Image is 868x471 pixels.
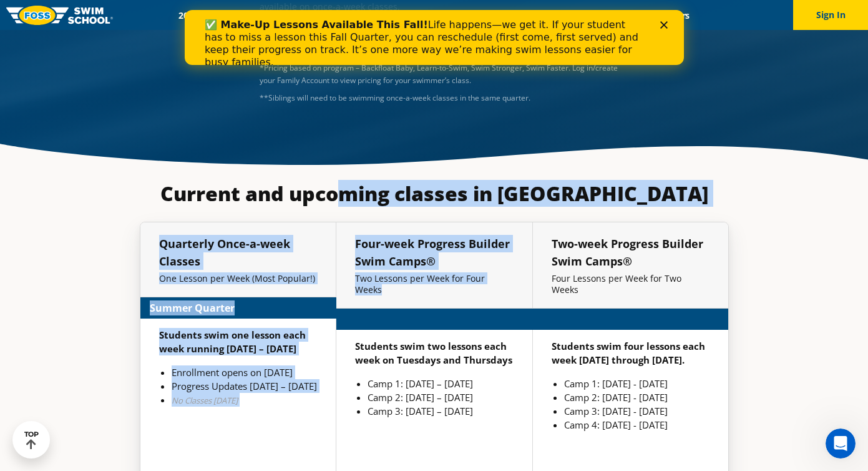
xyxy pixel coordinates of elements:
div: Close [475,11,488,19]
h3: Current and upcoming classes in [GEOGRAPHIC_DATA] [140,181,729,206]
strong: Students swim four lessons each week [DATE] through [DATE]. [552,340,705,366]
div: TOP [24,430,39,450]
li: Camp 2: [DATE] - [DATE] [564,390,710,404]
h5: Two-week Progress Builder Swim Camps® [552,235,710,270]
div: Josef Severson, Rachael Blom (group direct message) [260,92,624,104]
li: Camp 3: [DATE] – [DATE] [368,404,514,418]
a: Blog [609,9,648,21]
li: Camp 3: [DATE] - [DATE] [564,404,710,418]
li: Enrollment opens on [DATE] [172,365,317,379]
div: **Siblings will need to be swimming once-a-week classes in the same quarter. [260,92,624,104]
img: FOSS Swim School Logo [6,6,113,25]
li: Progress Updates [DATE] – [DATE] [172,379,317,393]
li: Camp 1: [DATE] - [DATE] [564,377,710,390]
p: One Lesson per Week (Most Popular!) [159,273,317,284]
strong: Students swim two lessons each week on Tuesdays and Thursdays [355,340,512,366]
a: About FOSS [407,9,477,21]
iframe: Intercom live chat [826,429,856,459]
a: Swim Like [PERSON_NAME] [477,9,610,21]
a: Schools [246,9,298,21]
strong: Students swim one lesson each week running [DATE] – [DATE] [159,329,306,355]
a: Swim Path® Program [298,9,407,21]
iframe: Intercom live chat banner [185,10,684,65]
p: Two Lessons per Week for Four Weeks [355,273,514,295]
li: Camp 2: [DATE] – [DATE] [368,390,514,404]
h5: Four-week Progress Builder Swim Camps® [355,235,514,270]
b: ✅ Make-Up Lessons Available This Fall! [20,9,243,21]
strong: Summer Quarter [150,300,235,315]
a: Careers [648,9,700,21]
p: Four Lessons per Week for Two Weeks [552,273,710,295]
a: 2025 Calendar [168,9,246,21]
div: Life happens—we get it. If your student has to miss a lesson this Fall Quarter, you can reschedul... [20,9,459,59]
li: Camp 4: [DATE] - [DATE] [564,418,710,432]
h5: Quarterly Once-a-week Classes [159,235,317,270]
p: *Pricing based on program – Backfloat Baby, Learn-to-Swim, Swim Stronger, Swim Faster. Log in/cre... [260,62,624,87]
em: No Classes [DATE] [172,395,238,406]
li: Camp 1: [DATE] – [DATE] [368,377,514,390]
